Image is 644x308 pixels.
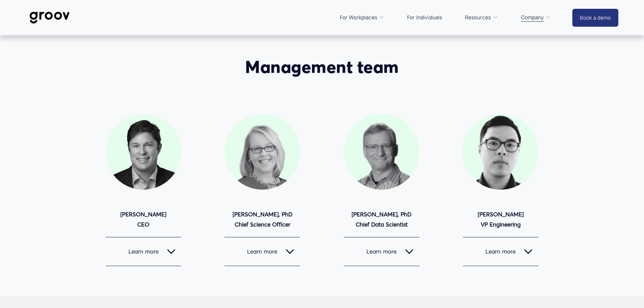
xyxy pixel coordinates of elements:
h2: Management team [86,56,558,77]
strong: [PERSON_NAME], PhD Chief Data Scientist [352,211,411,228]
strong: [PERSON_NAME], PhD Chief Science Officer [233,211,292,228]
button: Learn more [224,237,300,266]
strong: [PERSON_NAME] VP Engineering [478,211,524,228]
span: Resources [465,13,491,22]
button: Learn more [105,237,181,266]
span: Learn more [231,248,286,255]
span: Learn more [469,248,524,255]
span: For Workplaces [340,13,377,22]
span: Learn more [350,248,405,255]
button: Learn more [344,237,420,266]
span: Learn more [112,248,167,255]
button: Learn more [463,237,539,266]
a: For Individuals [404,9,446,26]
img: Groov | Workplace Science Platform | Unlock Performance | Drive Results [26,6,73,29]
span: Company [521,13,544,22]
a: folder dropdown [336,9,388,26]
strong: [PERSON_NAME] CEO [120,211,166,228]
a: folder dropdown [518,9,554,26]
a: Book a demo [572,9,618,27]
a: folder dropdown [461,9,501,26]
